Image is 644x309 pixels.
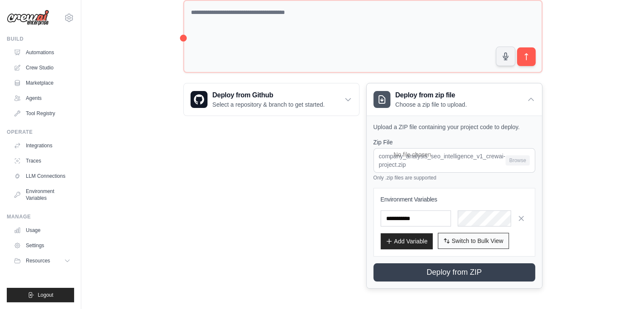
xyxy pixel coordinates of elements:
button: Add Variable [381,233,433,249]
a: Automations [10,46,74,59]
p: Upload a ZIP file containing your project code to deploy. [373,123,535,131]
span: Logout [38,292,53,298]
iframe: Chat Widget [602,268,644,309]
button: Logout [7,288,74,302]
span: Switch to Bulk View [452,237,503,245]
button: Resources [10,254,74,268]
a: LLM Connections [10,169,74,183]
div: Manage [7,213,74,220]
a: Traces [10,154,74,168]
p: Only .zip files are supported [373,174,535,181]
input: company_analysis_seo_intelligence_v1_crewai-project.zip Browse [373,148,535,173]
a: Settings [10,239,74,252]
div: Operate [7,129,74,135]
h3: Environment Variables [381,195,528,204]
a: Agents [10,91,74,105]
div: Build [7,36,74,42]
a: Usage [10,223,74,237]
p: Select a repository & branch to get started. [213,100,325,109]
button: Deploy from ZIP [373,263,535,281]
a: Environment Variables [10,185,74,205]
a: Crew Studio [10,61,74,74]
span: Resources [26,257,50,264]
img: Logo [7,10,49,26]
button: Switch to Bulk View [438,233,509,249]
label: Zip File [373,138,535,146]
p: Choose a zip file to upload. [395,100,467,109]
a: Marketplace [10,76,74,90]
a: Integrations [10,139,74,152]
a: Tool Registry [10,107,74,120]
h3: Deploy from zip file [395,90,467,100]
h3: Deploy from Github [213,90,325,100]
